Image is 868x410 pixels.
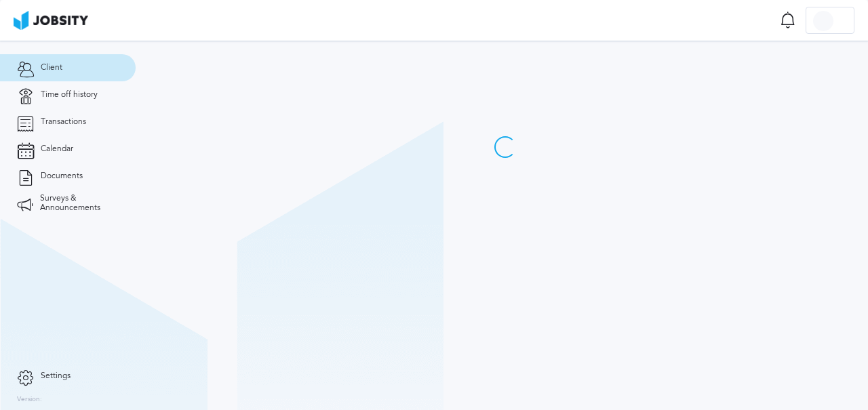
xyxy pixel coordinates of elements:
[41,117,86,127] span: Transactions
[41,90,98,100] span: Time off history
[41,144,73,154] span: Calendar
[41,171,83,181] span: Documents
[17,396,42,404] label: Version:
[14,11,88,30] img: ab4bad089aa723f57921c736e9817d99.png
[40,194,119,213] span: Surveys & Announcements
[41,63,62,73] span: Client
[41,371,71,381] span: Settings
